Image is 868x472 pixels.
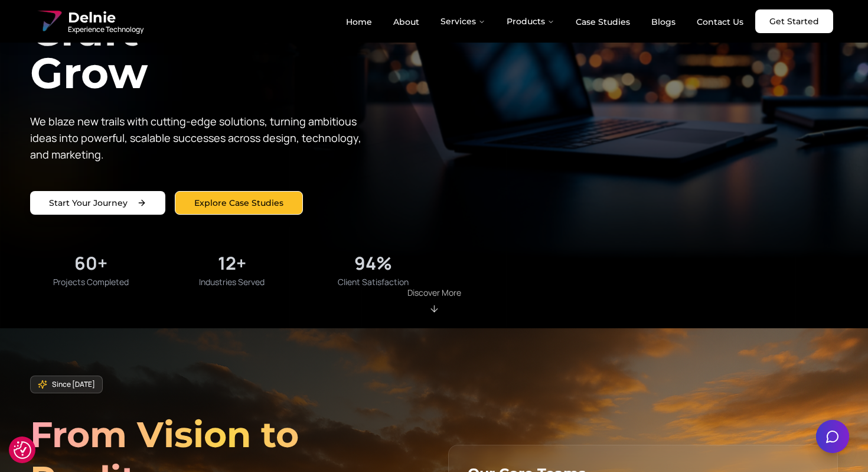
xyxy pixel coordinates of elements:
button: Open chat [816,420,849,453]
a: Home [337,12,381,32]
a: Contact Us [687,12,753,32]
a: Delnie Logo Full [35,7,143,35]
a: Case Studies [566,12,639,32]
p: We blaze new trails with cutting-edge solutions, turning ambitious ideas into powerful, scalable ... [30,113,370,163]
a: Start your project with us [30,191,165,215]
button: Cookie Settings [14,441,31,459]
button: Products [497,9,564,33]
span: Client Satisfaction [338,276,409,288]
a: About [384,12,429,32]
img: Delnie Logo [35,7,63,35]
img: Revisit consent button [14,441,31,459]
button: Services [431,9,495,33]
nav: Main [337,9,753,33]
span: Industries Served [199,276,265,288]
div: 94% [354,253,392,274]
div: 12+ [218,253,246,274]
span: Since [DATE] [52,380,95,389]
div: Scroll to About section [407,287,461,314]
a: Explore our solutions [175,191,303,215]
p: Discover More [407,287,461,299]
a: Blogs [642,12,685,32]
div: 60+ [74,253,107,274]
span: Experience Technology [68,25,143,34]
span: Projects Completed [53,276,129,288]
a: Get Started [755,9,833,33]
span: Delnie [68,8,143,27]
